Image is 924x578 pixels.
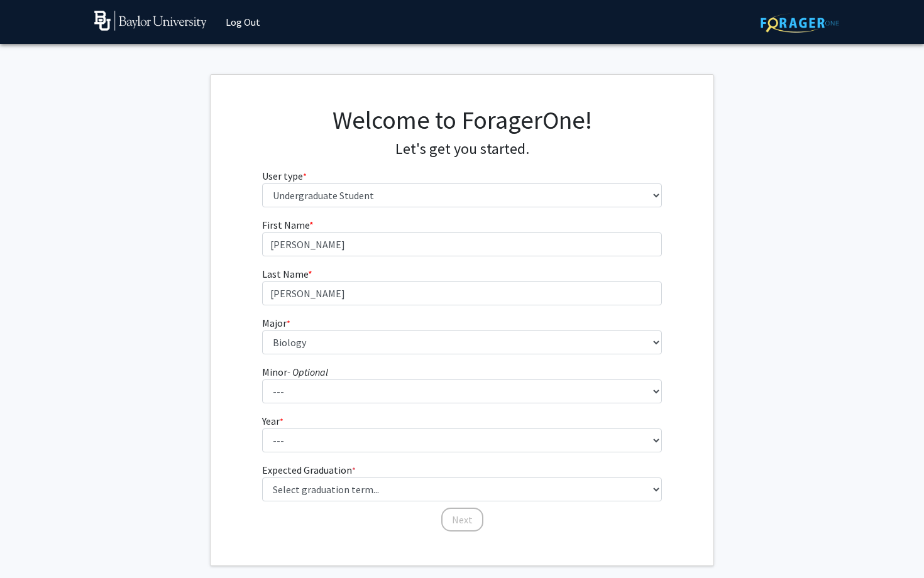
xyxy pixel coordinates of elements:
span: First Name [262,219,309,231]
h1: Welcome to ForagerOne! [262,105,663,135]
img: ForagerOne Logo [761,13,839,33]
i: - Optional [287,366,328,378]
label: User type [262,168,307,183]
label: Major [262,315,290,330]
iframe: Chat [9,521,53,569]
button: Next [441,508,483,532]
span: Last Name [262,268,308,280]
label: Minor [262,364,328,379]
label: Year [262,413,283,428]
img: Baylor University Logo [94,11,207,31]
h4: Let's get you started. [262,140,663,158]
label: Expected Graduation [262,462,356,477]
